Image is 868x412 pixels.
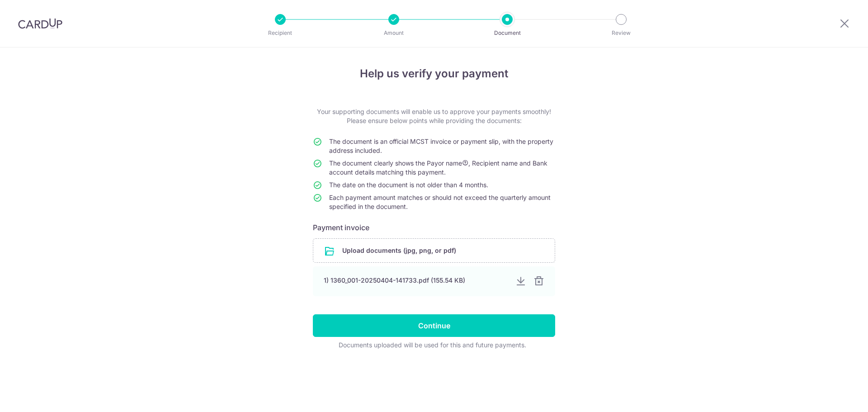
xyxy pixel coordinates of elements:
[313,238,555,263] div: Upload documents (jpg, png, or pdf)
[329,137,553,154] span: The document is an official MCST invoice or payment slip, with the property address included.
[313,314,555,337] input: Continue
[329,194,551,210] span: Each payment amount matches or should not exceed the quarterly amount specified in the document.
[329,181,488,189] span: The date on the document is not older than 4 months.
[18,18,62,29] img: CardUp
[360,28,427,38] p: Amount
[313,66,555,82] h4: Help us verify your payment
[313,341,552,350] div: Documents uploaded will be used for this and future payments.
[810,385,859,407] iframe: Opens a widget where you can find more information
[313,222,555,233] h6: Payment invoice
[324,276,508,285] div: 1) 1360_001-20250404-141733.pdf (155.54 KB)
[329,159,547,176] span: The document clearly shows the Payor name , Recipient name and Bank account details matching this...
[247,28,314,38] p: Recipient
[474,28,541,38] p: Document
[313,107,555,125] p: Your supporting documents will enable us to approve your payments smoothly! Please ensure below p...
[588,28,655,38] p: Review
